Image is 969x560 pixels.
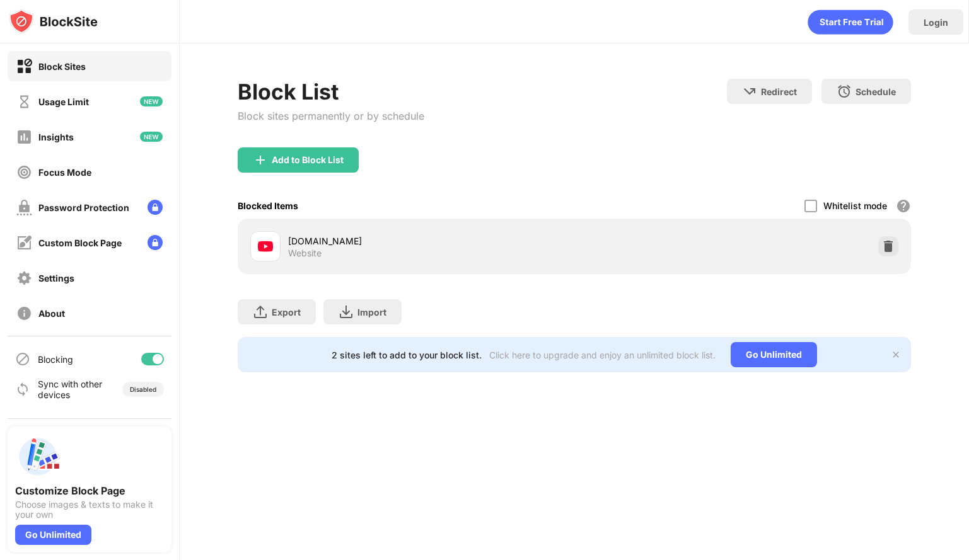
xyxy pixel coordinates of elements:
[238,200,298,211] div: Blocked Items
[16,129,32,145] img: insights-off.svg
[15,525,91,545] div: Go Unlimited
[15,500,164,520] div: Choose images & texts to make it your own
[823,200,887,211] div: Whitelist mode
[15,382,30,397] img: sync-icon.svg
[148,235,163,250] img: lock-menu.svg
[38,96,89,107] div: Usage Limit
[38,273,74,283] div: Settings
[238,110,424,122] div: Block sites permanently or by schedule
[38,308,65,319] div: About
[16,59,32,74] img: block-on.svg
[258,239,273,254] img: favicons
[38,202,129,213] div: Password Protection
[761,86,797,97] div: Redirect
[38,167,91,178] div: Focus Mode
[272,307,301,317] div: Export
[357,307,386,317] div: Import
[891,350,901,360] img: x-button.svg
[16,235,32,251] img: customize-block-page-off.svg
[9,9,98,34] img: logo-blocksite.svg
[15,484,164,497] div: Customize Block Page
[16,200,32,215] img: password-protection-off.svg
[16,164,32,180] img: focus-off.svg
[924,17,948,28] div: Login
[332,350,482,360] div: 2 sites left to add to your block list.
[38,61,86,72] div: Block Sites
[15,351,30,367] img: blocking-icon.svg
[38,354,73,365] div: Blocking
[140,96,163,106] img: new-icon.svg
[808,9,893,35] div: animation
[130,386,156,393] div: Disabled
[731,342,817,367] div: Go Unlimited
[140,132,163,142] img: new-icon.svg
[148,200,163,215] img: lock-menu.svg
[489,350,716,360] div: Click here to upgrade and enjoy an unlimited block list.
[38,132,74,142] div: Insights
[288,248,322,259] div: Website
[288,234,574,248] div: [DOMAIN_NAME]
[16,306,32,321] img: about-off.svg
[15,434,61,479] img: push-custom-page.svg
[16,270,32,286] img: settings-off.svg
[38,379,103,400] div: Sync with other devices
[16,94,32,110] img: time-usage-off.svg
[856,86,896,97] div: Schedule
[238,79,424,105] div: Block List
[272,155,344,165] div: Add to Block List
[38,237,122,248] div: Custom Block Page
